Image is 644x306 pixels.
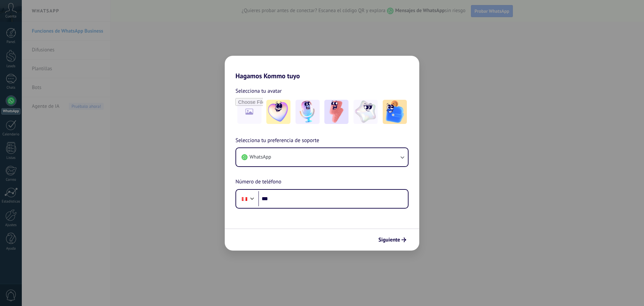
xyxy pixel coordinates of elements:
div: Peru: + 51 [238,192,251,206]
img: -4.jpeg [354,100,378,124]
span: Siguiente [378,237,400,242]
img: -3.jpeg [324,100,348,124]
span: Selecciona tu avatar [235,87,282,95]
span: Número de teléfono [235,178,281,186]
span: WhatsApp [250,154,271,161]
img: -5.jpeg [383,100,407,124]
button: WhatsApp [236,148,408,166]
span: Selecciona tu preferencia de soporte [235,136,319,145]
img: -1.jpeg [266,100,290,124]
h2: Hagamos Kommo tuyo [225,56,419,80]
img: -2.jpeg [296,100,320,124]
button: Siguiente [375,234,409,246]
